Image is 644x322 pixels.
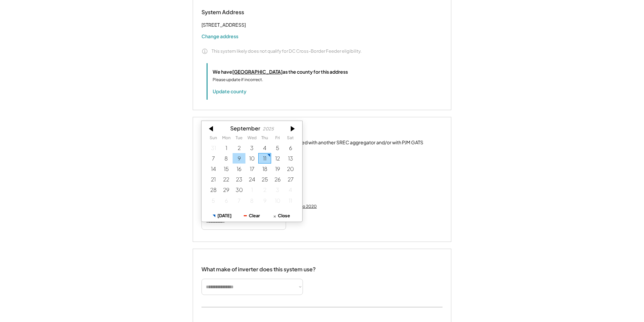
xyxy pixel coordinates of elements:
[258,153,271,164] div: 9/11/2025
[284,195,297,206] div: 10/11/2025
[233,135,245,142] th: Tuesday
[258,164,271,174] div: 9/18/2025
[201,9,269,16] div: System Address
[271,174,284,184] div: 9/26/2025
[213,139,423,146] div: This system has been previously registered with another SREC aggregator and/or with PJM GATS
[233,174,245,184] div: 9/23/2025
[232,69,283,75] u: [GEOGRAPHIC_DATA]
[284,135,297,142] th: Saturday
[271,135,284,142] th: Friday
[263,126,274,131] div: 2025
[271,164,284,174] div: 9/19/2025
[207,164,220,174] div: 9/14/2025
[271,143,284,153] div: 9/05/2025
[290,204,317,209] div: Jump to 2020
[258,185,271,195] div: 10/02/2025
[245,143,258,153] div: 9/03/2025
[213,77,263,83] div: Please update if incorrect.
[284,185,297,195] div: 10/04/2025
[245,185,258,195] div: 10/01/2025
[201,33,238,40] button: Change address
[233,185,245,195] div: 9/30/2025
[207,135,220,142] th: Sunday
[233,143,245,153] div: 9/02/2025
[220,164,233,174] div: 9/15/2025
[245,164,258,174] div: 9/17/2025
[245,135,258,142] th: Wednesday
[267,210,296,222] button: Close
[233,153,245,164] div: 9/09/2025
[284,174,297,184] div: 9/27/2025
[213,68,348,75] div: We have as the county for this address
[220,153,233,164] div: 9/08/2025
[201,21,246,29] div: [STREET_ADDRESS]
[207,153,220,164] div: 9/07/2025
[220,195,233,206] div: 10/06/2025
[258,143,271,153] div: 9/04/2025
[258,135,271,142] th: Thursday
[233,164,245,174] div: 9/16/2025
[201,259,316,274] div: What make of inverter does this system use?
[271,153,284,164] div: 9/12/2025
[271,185,284,195] div: 10/03/2025
[233,195,245,206] div: 10/07/2025
[284,143,297,153] div: 9/06/2025
[271,195,284,206] div: 10/10/2025
[220,185,233,195] div: 9/29/2025
[207,143,220,153] div: 8/31/2025
[208,210,237,222] button: [DATE]
[245,195,258,206] div: 10/08/2025
[258,174,271,184] div: 9/25/2025
[284,153,297,164] div: 9/13/2025
[213,88,246,95] button: Update county
[207,174,220,184] div: 9/21/2025
[245,174,258,184] div: 9/24/2025
[284,164,297,174] div: 9/20/2025
[230,125,260,131] div: September
[207,185,220,195] div: 9/28/2025
[237,210,267,222] button: Clear
[220,174,233,184] div: 9/22/2025
[220,135,233,142] th: Monday
[258,195,271,206] div: 10/09/2025
[220,143,233,153] div: 9/01/2025
[245,153,258,164] div: 9/10/2025
[212,48,362,54] div: This system likely does not qualify for DC Cross-Border Feeder eligibility.
[207,195,220,206] div: 10/05/2025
